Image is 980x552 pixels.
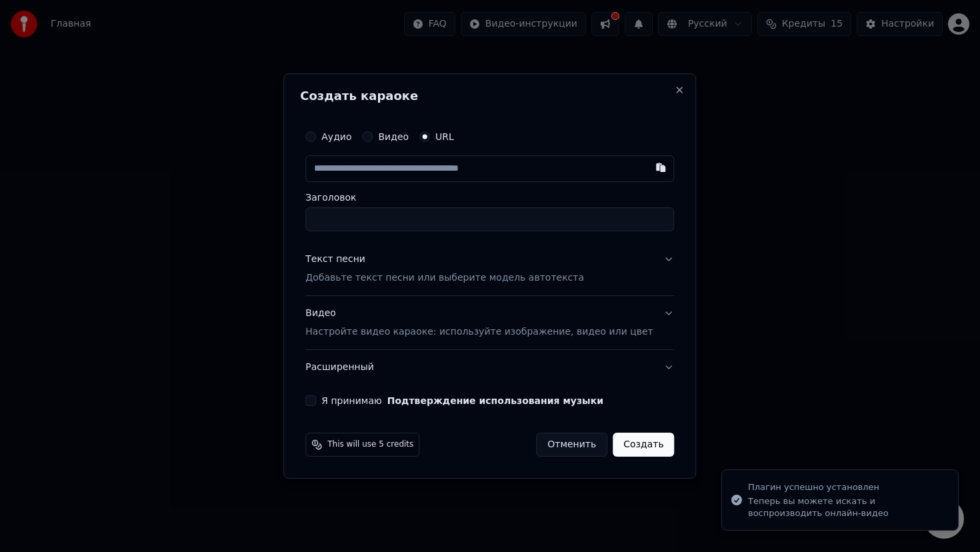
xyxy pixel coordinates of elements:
[387,396,603,405] button: Я принимаю
[613,433,674,457] button: Создать
[305,296,674,349] button: ВидеоНастройте видео караоке: используйте изображение, видео или цвет
[300,90,679,102] h2: Создать караоке
[305,307,653,339] div: Видео
[327,439,413,450] span: This will use 5 credits
[305,325,653,339] p: Настройте видео караоке: используйте изображение, видео или цвет
[305,350,674,385] button: Расширенный
[435,132,454,141] label: URL
[536,433,607,457] button: Отменить
[305,242,674,295] button: Текст песниДобавьте текст песни или выберите модель автотекста
[321,396,603,405] label: Я принимаю
[305,253,365,266] div: Текст песни
[378,132,409,141] label: Видео
[321,132,351,141] label: Аудио
[305,193,674,202] label: Заголовок
[305,271,584,285] p: Добавьте текст песни или выберите модель автотекста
